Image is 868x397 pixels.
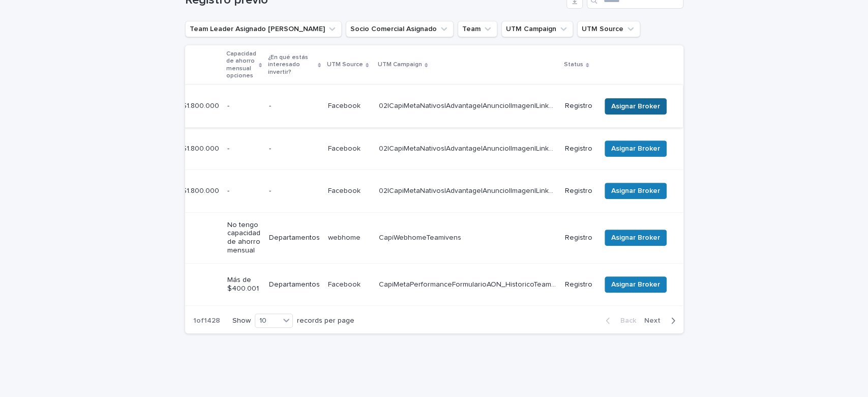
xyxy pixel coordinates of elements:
p: CapiMetaPerformanceFormularioAON_HistoricoTeamIvensAgendaCalendly2025_05_AdvantageCarruselCondici... [379,278,559,289]
p: Status [564,59,583,70]
p: 02|CapiMetaNativos|Advantage|Anuncio|Imagen|LinkAd|AON|Agosto|2025|Capitalizarme|UF|Nueva_Calif [379,185,559,195]
p: 1 of 1428 [185,308,228,333]
p: 02|CapiMetaNativos|Advantage|Anuncio|Imagen|LinkAd|AON|Agosto|2025|Capitalizarme|UF|Nueva_Calif [379,143,559,153]
button: Asignar Broker [605,98,667,115]
p: Facebook [328,278,363,289]
span: Asignar Broker [611,144,660,154]
p: Facebook [328,100,363,110]
p: records per page [297,317,354,325]
p: CapiWebhomeTeamivens [379,232,463,242]
p: 02|CapiMetaNativos|Advantage|Anuncio|Imagen|LinkAd|AON|Agosto|2025|Capitalizarme|UF|Nueva_Calif [379,100,559,110]
p: - [269,187,320,195]
p: Facebook [328,143,363,153]
p: UTM Campaign [378,59,422,70]
p: Registro [565,102,592,110]
p: Registro [565,145,592,153]
p: - [269,102,320,110]
div: 10 [255,316,280,326]
p: Registro [565,280,592,289]
button: Asignar Broker [605,230,667,246]
p: Registro [565,187,592,195]
button: Asignar Broker [605,276,667,293]
p: Capacidad de ahorro mensual opciones [226,48,256,82]
button: Asignar Broker [605,140,667,157]
span: Asignar Broker [611,233,660,243]
button: UTM Campaign [501,21,573,37]
button: Socio Comercial Asignado [346,21,454,37]
p: Facebook [328,185,363,195]
p: UTM Source [327,59,363,70]
p: Departamentos [269,280,320,289]
p: - [227,102,261,110]
span: Asignar Broker [611,101,660,111]
p: Más de $400.001 [227,276,261,293]
span: Asignar Broker [611,186,660,196]
span: Asignar Broker [611,279,660,290]
button: Team [458,21,497,37]
p: - [227,187,261,195]
p: Departamentos [269,234,320,242]
p: Registro [565,234,592,242]
button: UTM Source [577,21,640,37]
p: Show [232,317,251,325]
span: Back [614,317,636,324]
p: ¿En qué estás interesado invertir? [268,52,315,78]
p: webhome [328,232,363,242]
p: No tengo capacidad de ahorro mensual [227,221,261,255]
button: Back [597,316,640,325]
button: Next [640,316,683,325]
button: Team Leader Asignado LLamados [185,21,342,37]
p: - [227,145,261,153]
span: Next [644,317,667,324]
button: Asignar Broker [605,183,667,199]
p: - [269,145,320,153]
